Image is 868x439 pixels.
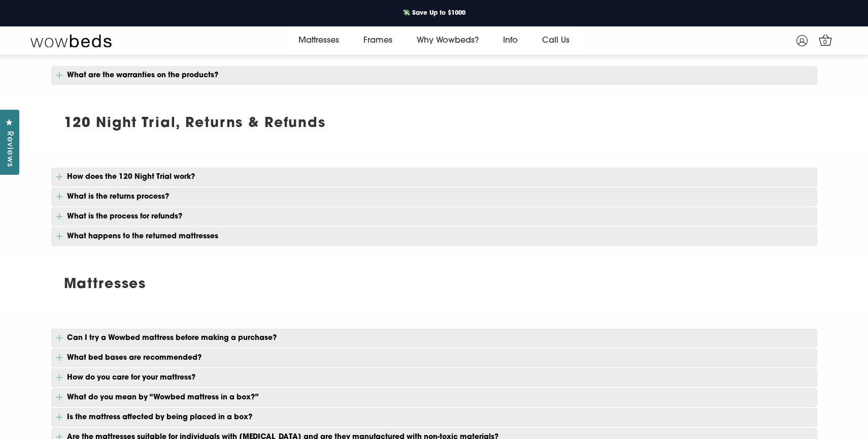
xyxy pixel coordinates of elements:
p: What happens to the returned mattresses [51,227,817,246]
p: What is the process for refunds? [51,207,817,226]
span: 0 [820,38,830,48]
p: Is the mattress affected by being placed in a box? [51,408,817,427]
p: How do you care for your mattress? [51,368,817,387]
a: Why Wowbeds? [405,26,491,55]
p: What is the returns process? [51,187,817,206]
p: What bed bases are recommended? [51,349,817,367]
p: Can I try a Wowbed mattress before making a purchase? [51,329,817,348]
a: Frames [351,26,405,55]
a: 0 [816,31,834,49]
p: What are the warranties on the products? [51,66,817,85]
span: Reviews [3,131,16,167]
a: Call Us [530,26,582,55]
strong: 120 Night Trial, Returns & Refunds [64,117,326,131]
a: Info [491,26,530,55]
p: What do you mean by “Wowbed mattress in a box?” [51,388,817,407]
a: Mattresses [286,26,351,55]
strong: Mattresses [64,278,147,292]
p: How does the 120 Night Trial work? [51,168,817,186]
img: Wow Beds Logo [30,34,112,48]
a: 💸 Save Up to $1000 [394,7,474,20]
